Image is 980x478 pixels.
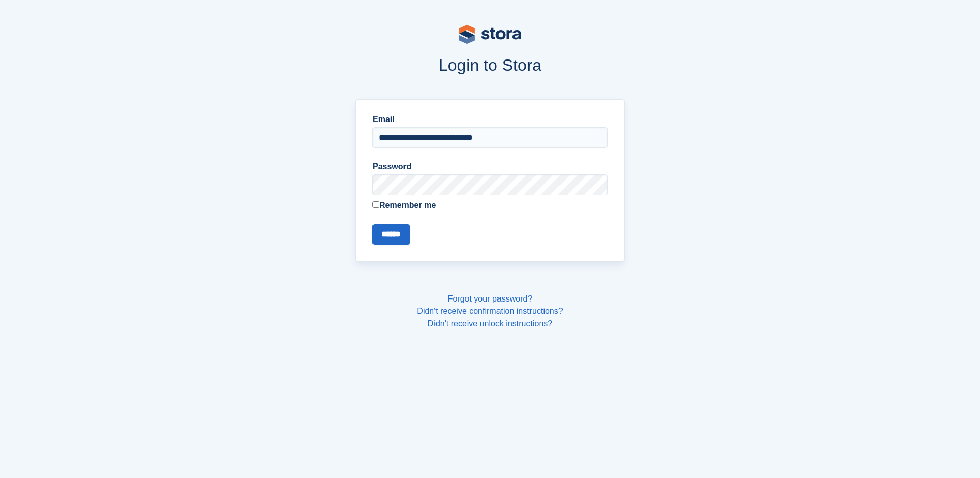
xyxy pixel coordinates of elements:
label: Password [372,160,608,173]
a: Didn't receive confirmation instructions? [417,307,563,316]
a: Didn't receive unlock instructions? [428,319,552,328]
h1: Login to Stora [159,56,822,74]
label: Remember me [372,199,608,212]
a: Forgot your password? [448,294,533,303]
input: Remember me [372,201,379,208]
label: Email [372,113,608,126]
img: stora-logo-53a41332b3708ae10de48c4981b4e9114cc0af31d8433b30ea865607fb682f29.svg [459,25,521,44]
